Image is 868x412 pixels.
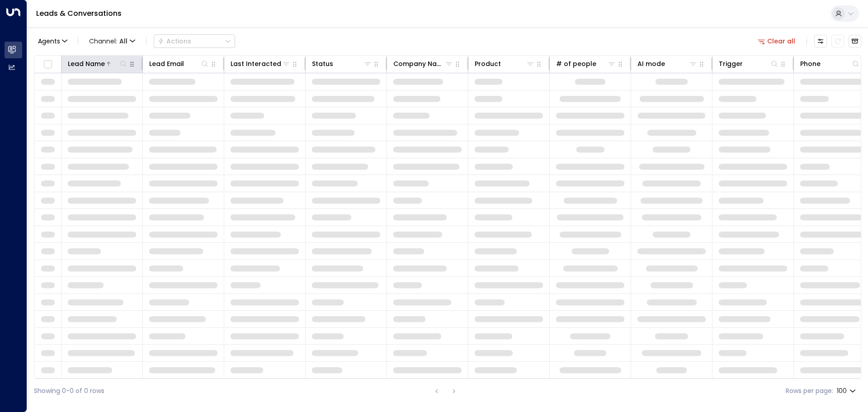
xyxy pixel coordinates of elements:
[154,34,235,48] button: Actions
[637,58,665,69] div: AI mode
[68,58,105,69] div: Lead Name
[312,58,333,69] div: Status
[800,58,821,69] div: Phone
[837,384,858,398] div: 100
[393,58,444,69] div: Company Name
[68,58,128,69] div: Lead Name
[800,58,860,69] div: Phone
[85,35,139,47] span: Channel:
[637,58,698,69] div: AI mode
[719,58,743,69] div: Trigger
[38,38,60,44] span: Agents
[149,58,184,69] div: Lead Email
[556,58,616,69] div: # of people
[158,37,191,45] div: Actions
[85,35,139,47] button: Channel:All
[34,386,104,396] div: Showing 0-0 of 0 rows
[475,58,501,69] div: Product
[814,35,827,47] button: Customize
[754,35,799,47] button: Clear all
[556,58,596,69] div: # of people
[475,58,535,69] div: Product
[231,58,281,69] div: Last Interacted
[393,58,453,69] div: Company Name
[849,35,861,47] button: Archived Leads
[312,58,372,69] div: Status
[154,34,235,48] div: Button group with a nested menu
[431,385,460,397] nav: pagination navigation
[831,35,844,47] span: Refresh
[231,58,291,69] div: Last Interacted
[719,58,779,69] div: Trigger
[119,38,127,45] span: All
[149,58,209,69] div: Lead Email
[34,35,71,47] button: Agents
[786,386,833,396] label: Rows per page:
[36,8,122,19] a: Leads & Conversations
